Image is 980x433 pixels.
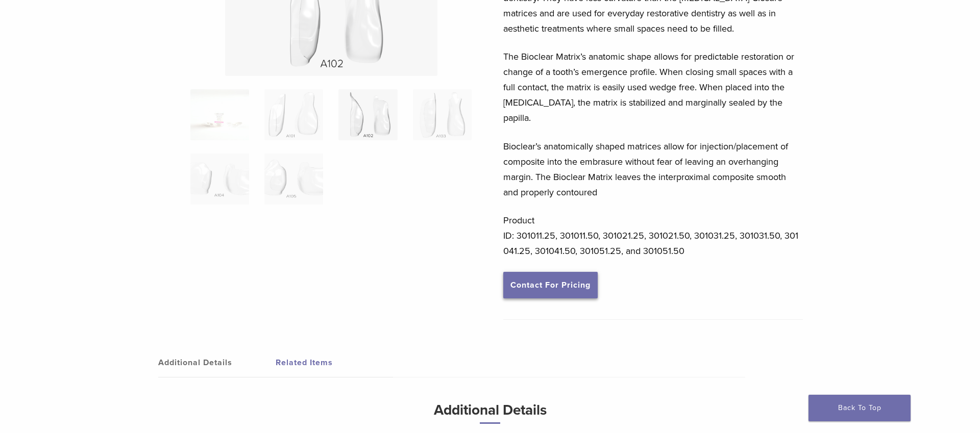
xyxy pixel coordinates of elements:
img: Anterior-Original-A-Series-Matrices-324x324.jpg [190,89,249,140]
p: Bioclear’s anatomically shaped matrices allow for injection/placement of composite into the embra... [503,139,803,200]
img: Original Anterior Matrix - A Series - Image 2 [264,89,323,140]
img: Original Anterior Matrix - A Series - Image 6 [264,154,323,205]
img: Original Anterior Matrix - A Series - Image 3 [338,89,397,140]
a: Additional Details [158,348,276,377]
img: Original Anterior Matrix - A Series - Image 4 [413,89,472,140]
a: Contact For Pricing [503,272,598,298]
img: Original Anterior Matrix - A Series - Image 5 [190,154,249,205]
a: Related Items [276,348,393,377]
h3: Additional Details [217,398,763,432]
p: Product ID: 301011.25, 301011.50, 301021.25, 301021.50, 301031.25, 301031.50, 301041.25, 301041.5... [503,213,803,259]
a: Back To Top [808,395,911,421]
p: The Bioclear Matrix’s anatomic shape allows for predictable restoration or change of a tooth’s em... [503,49,803,125]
